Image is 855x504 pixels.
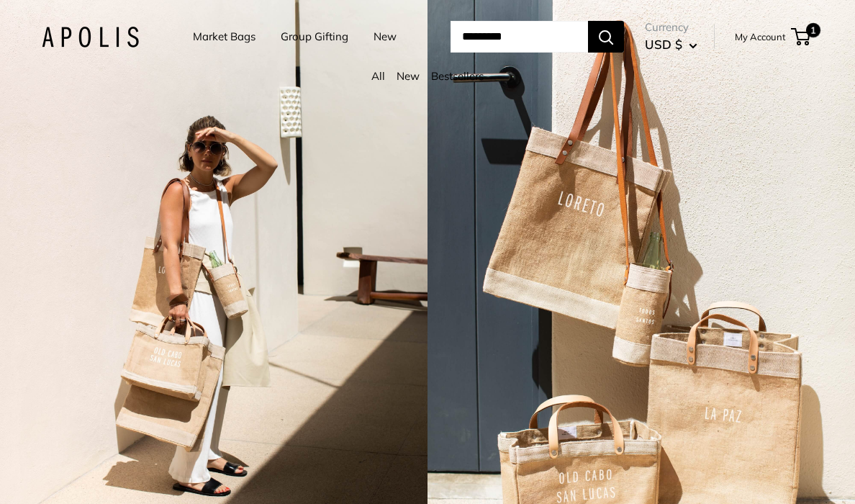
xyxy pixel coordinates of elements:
[281,27,348,47] a: Group Gifting
[792,28,810,45] a: 1
[431,69,484,83] a: Bestsellers
[588,21,624,53] button: Search
[645,37,682,52] span: USD $
[374,27,397,47] a: New
[645,33,697,56] button: USD $
[193,27,255,47] a: Market Bags
[371,69,385,83] a: All
[397,69,420,83] a: New
[645,17,697,37] span: Currency
[735,28,786,45] a: My Account
[806,23,820,37] span: 1
[42,27,139,48] img: Apolis
[451,21,588,53] input: Search...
